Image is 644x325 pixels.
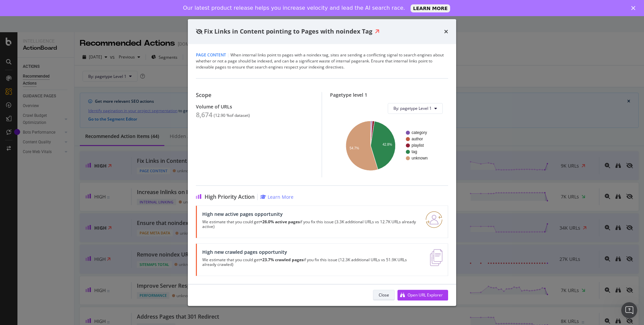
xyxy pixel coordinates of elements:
div: 8,674 [196,111,212,119]
span: High Priority Action [205,194,255,200]
div: Volume of URLs [196,104,314,109]
div: Scope [196,92,314,98]
text: 42.8% [382,143,392,146]
img: RO06QsNG.png [426,211,442,228]
div: ( 12.90 % of dataset ) [214,113,250,118]
div: Our latest product release helps you increase velocity and lead the AI search race. [183,5,405,11]
p: We estimate that you could get if you fix this issue (3.3K additional URLs vs 12.7K URLs already ... [202,220,418,229]
div: eye-slash [196,29,203,34]
img: e5DMFwAAAABJRU5ErkJggg== [430,249,442,266]
p: We estimate that you could get if you fix this issue (12.3K additional URLs vs 51.9K URLs already... [202,258,422,267]
div: High new active pages opportunity [202,211,418,217]
text: unknown [412,156,428,160]
text: 54.7% [350,146,359,150]
strong: +23.7% crawled pages [260,257,304,263]
strong: +26.0% active pages [260,219,300,225]
button: By: pagetype Level 1 [388,103,443,114]
text: category [412,130,427,135]
span: By: pagetype Level 1 [393,105,432,111]
span: Page Content [196,52,226,58]
div: modal [188,19,456,306]
iframe: Intercom live chat [621,302,637,318]
div: Pagetype level 1 [330,92,448,98]
span: Fix Links in Content pointing to Pages with noindex Tag [204,27,372,35]
svg: A chart. [335,119,443,172]
div: Close [379,292,389,298]
a: Learn More [260,194,293,200]
div: When internal links point to pages with a noindex tag, sites are sending a conflicting signal to ... [196,52,448,70]
text: tag [412,149,417,154]
div: High new crawled pages opportunity [202,249,422,255]
text: author [412,137,423,141]
div: Learn More [268,194,293,200]
a: LEARN MORE [411,4,450,12]
span: | [227,52,229,58]
button: Open URL Explorer [397,290,448,300]
div: Close [631,6,638,10]
text: playlist [412,143,424,148]
button: Close [373,290,395,300]
div: Open URL Explorer [408,292,443,298]
div: times [444,27,448,36]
